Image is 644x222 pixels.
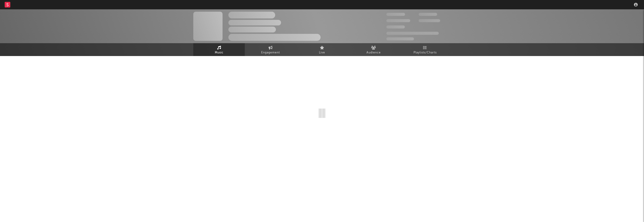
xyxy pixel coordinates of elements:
span: 100,000 [386,25,405,28]
span: Music [215,50,223,56]
span: 1,000,000 [419,19,440,22]
span: Audience [366,50,381,56]
span: 100,000 [419,13,437,16]
span: Engagement [261,50,280,56]
a: Audience [348,43,399,56]
a: Playlists/Charts [399,43,451,56]
a: Engagement [245,43,296,56]
a: Music [193,43,245,56]
span: 50,000,000 Monthly Listeners [386,32,439,35]
span: 300,000 [386,13,405,16]
span: Jump Score: 85.0 [386,37,414,40]
a: Live [296,43,348,56]
span: Playlists/Charts [413,50,437,56]
span: Live [319,50,325,56]
span: 50,000,000 [386,19,410,22]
